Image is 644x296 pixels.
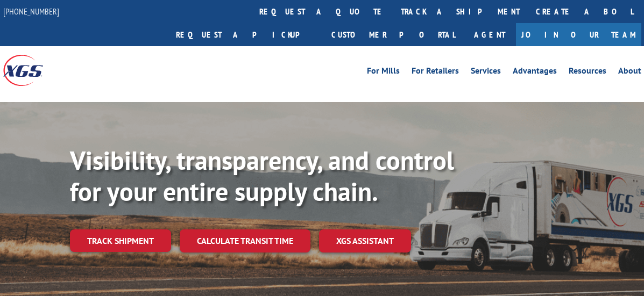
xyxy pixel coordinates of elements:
a: Track shipment [70,229,171,252]
a: Customer Portal [323,23,463,46]
a: For Retailers [412,67,459,78]
a: About [618,67,641,78]
a: XGS ASSISTANT [319,229,411,252]
a: Calculate transit time [180,229,310,252]
a: Services [471,67,501,78]
a: Agent [463,23,516,46]
a: [PHONE_NUMBER] [3,6,59,17]
b: Visibility, transparency, and control for your entire supply chain. [70,143,454,208]
a: Request a pickup [168,23,323,46]
a: Advantages [513,67,557,78]
a: Resources [569,67,606,78]
a: For Mills [367,67,400,78]
a: Join Our Team [516,23,641,46]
